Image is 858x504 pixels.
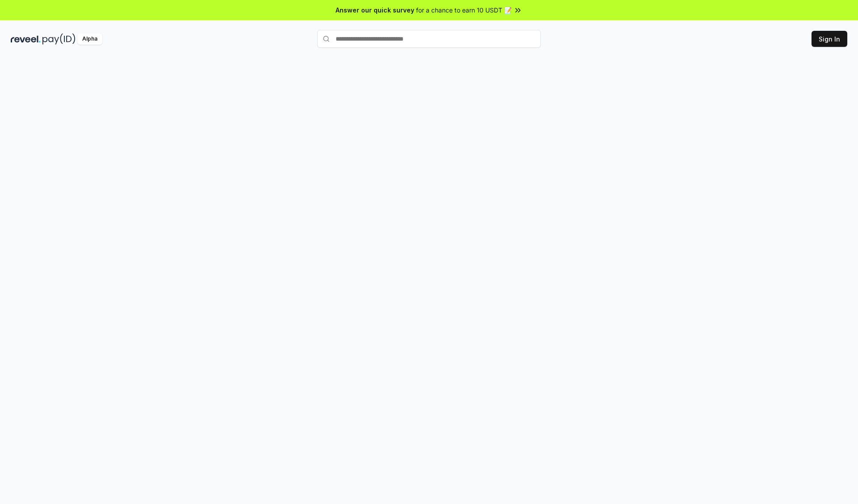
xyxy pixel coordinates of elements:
img: pay_id [42,33,76,45]
img: reveel_dark [11,33,41,45]
span: Answer our quick survey [336,5,414,15]
button: Sign In [812,31,847,47]
div: Alpha [77,33,102,45]
span: for a chance to earn 10 USDT 📝 [416,5,512,15]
